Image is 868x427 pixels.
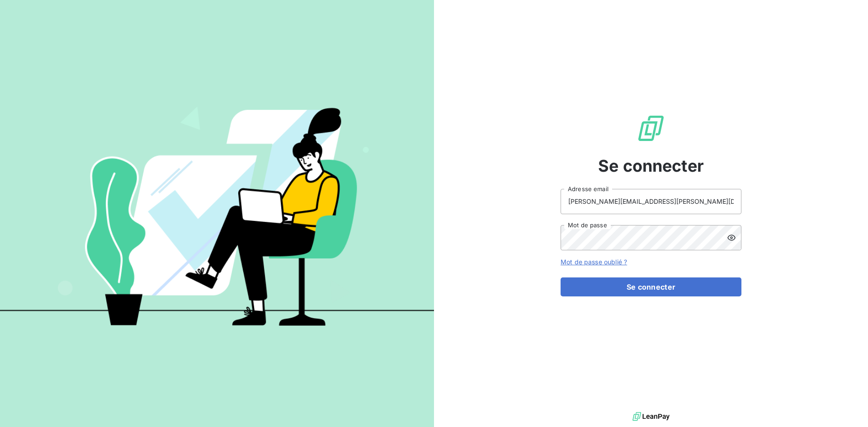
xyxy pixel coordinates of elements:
[632,410,670,423] img: logo
[561,189,741,214] input: placeholder
[561,258,627,266] a: Mot de passe oublié ?
[637,114,665,143] img: Logo LeanPay
[561,277,741,296] button: Se connecter
[598,154,704,178] span: Se connecter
